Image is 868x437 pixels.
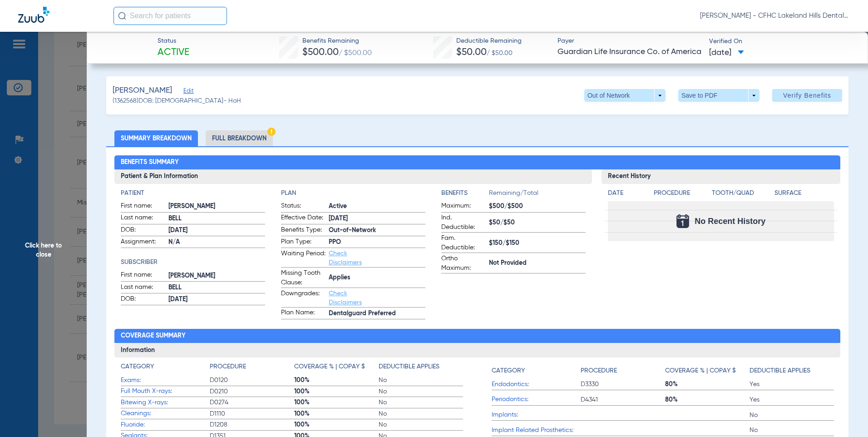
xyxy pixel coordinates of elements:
[557,46,701,58] span: Guardian Life Insurance Co. of America
[654,189,709,198] h4: Procedure
[18,7,49,23] img: Zuub Logo
[168,271,265,281] span: [PERSON_NAME]
[121,409,210,418] span: Cleanings:
[121,376,210,385] span: Exams:
[168,283,265,293] span: BELL
[750,362,834,379] app-breakdown-title: Deductible Applies
[581,362,665,379] app-breakdown-title: Procedure
[114,155,841,170] h2: Benefits Summary
[281,213,325,224] span: Effective Date:
[665,366,736,376] h4: Coverage % | Copay $
[329,226,425,235] span: Out-of-Network
[608,189,646,198] h4: Date
[750,411,834,420] span: No
[329,290,362,306] a: Check Disclaimers
[492,410,581,420] span: Implants:
[210,362,294,375] app-breakdown-title: Procedure
[121,398,210,407] span: Bitewing X-rays:
[379,362,463,375] app-breakdown-title: Deductible Applies
[121,294,165,305] span: DOB:
[121,362,154,372] h4: Category
[489,218,586,228] span: $50/$50
[665,362,750,379] app-breakdown-title: Coverage % | Copay $
[294,387,379,396] span: 100%
[302,36,372,46] span: Benefits Remaining
[302,48,339,57] span: $500.00
[492,426,581,435] span: Implant Related Prosthetics:
[329,202,425,211] span: Active
[602,169,840,184] h3: Recent History
[281,289,325,307] span: Downgrades:
[654,189,709,201] app-breakdown-title: Procedure
[329,214,425,223] span: [DATE]
[700,11,850,20] span: [PERSON_NAME] - CFHC Lakeland Hills Dental
[121,362,210,375] app-breakdown-title: Category
[441,254,486,273] span: Ortho Maximum:
[329,273,425,283] span: Applies
[168,226,265,235] span: [DATE]
[281,189,425,198] h4: Plan
[210,420,294,429] span: D1208
[489,258,586,268] span: Not Provided
[121,420,210,430] span: Fluoride:
[118,12,126,20] img: Search Icon
[492,362,581,379] app-breakdown-title: Category
[294,420,379,429] span: 100%
[294,409,379,418] span: 100%
[379,398,463,407] span: No
[379,420,463,429] span: No
[712,189,771,201] app-breakdown-title: Tooth/Quad
[121,258,265,267] h4: Subscriber
[492,395,581,404] span: Periodontics:
[121,189,265,198] h4: Patient
[489,202,586,211] span: $500/$500
[121,213,165,224] span: Last name:
[750,426,834,435] span: No
[267,128,276,136] img: Hazard
[158,46,189,59] span: Active
[281,225,325,236] span: Benefits Type:
[379,409,463,418] span: No
[281,268,325,288] span: Missing Tooth Clause:
[206,130,273,146] li: Full Breakdown
[121,283,165,293] span: Last name:
[329,238,425,247] span: PPO
[113,85,172,96] span: [PERSON_NAME]
[695,217,765,226] span: No Recent History
[750,380,834,389] span: Yes
[183,88,192,96] span: Edit
[581,395,665,404] span: D4341
[168,238,265,247] span: N/A
[168,202,265,211] span: [PERSON_NAME]
[294,362,379,375] app-breakdown-title: Coverage % | Copay $
[750,366,810,376] h4: Deductible Applies
[665,380,750,389] span: 80%
[158,36,189,46] span: Status
[210,376,294,385] span: D0120
[441,213,486,232] span: Ind. Deductible:
[712,189,771,198] h4: Tooth/Quad
[281,237,325,248] span: Plan Type:
[489,238,586,248] span: $150/$150
[581,366,617,376] h4: Procedure
[339,50,372,57] span: / $500.00
[210,398,294,407] span: D0274
[456,36,522,46] span: Deductible Remaining
[492,380,581,389] span: Endodontics:
[557,36,701,46] span: Payer
[441,189,489,198] h4: Benefits
[379,387,463,396] span: No
[379,362,439,372] h4: Deductible Applies
[823,393,868,437] div: Chat Widget
[489,189,586,201] span: Remaining/Total
[487,50,513,56] span: / $50.00
[281,249,325,267] span: Waiting Period:
[608,189,646,201] app-breakdown-title: Date
[114,343,841,358] h3: Information
[294,398,379,407] span: 100%
[772,89,842,102] button: Verify Benefits
[581,380,665,389] span: D3330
